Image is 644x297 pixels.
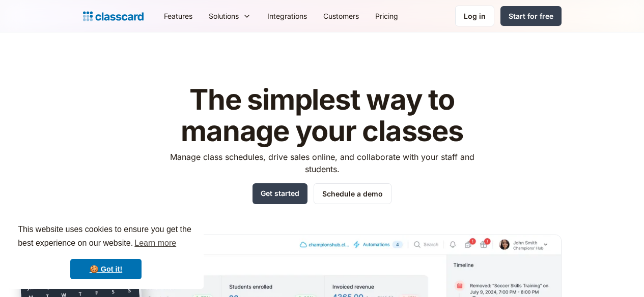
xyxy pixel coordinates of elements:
a: learn more about cookies [133,236,178,251]
h1: The simplest way to manage your classes [160,84,484,147]
a: Get started [253,183,307,204]
div: Solutions [201,5,259,27]
a: Logo [83,9,144,23]
a: Log in [455,6,494,26]
p: Manage class schedules, drive sales online, and collaborate with your staff and students. [160,151,484,175]
a: Customers [315,5,367,27]
a: Start for free [500,6,562,26]
a: dismiss cookie message [70,259,142,279]
div: cookieconsent [8,214,204,289]
a: Integrations [259,5,315,27]
a: Features [156,5,201,27]
span: This website uses cookies to ensure you get the best experience on our website. [18,223,194,251]
a: Schedule a demo [314,183,391,204]
div: Solutions [209,11,239,21]
a: Pricing [367,5,406,27]
div: Log in [464,11,486,21]
div: Start for free [509,11,553,21]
